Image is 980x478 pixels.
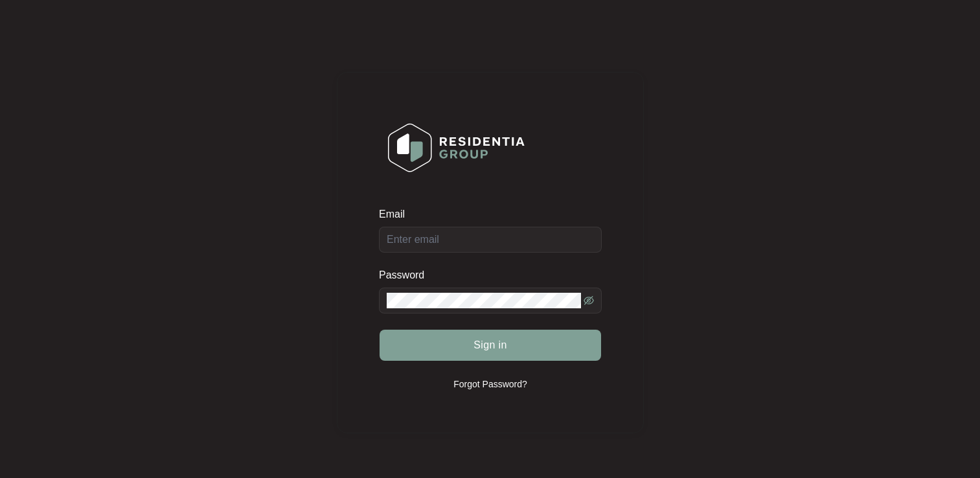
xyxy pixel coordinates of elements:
[453,378,527,391] p: Forgot Password?
[380,115,533,181] img: Login Logo
[584,295,594,306] span: eye-invisible
[379,227,602,253] input: Email
[379,208,414,221] label: Email
[380,330,601,361] button: Sign in
[379,269,434,282] label: Password
[387,293,581,308] input: Password
[473,337,507,353] span: Sign in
